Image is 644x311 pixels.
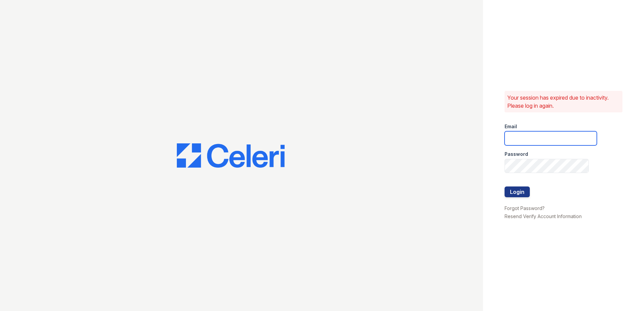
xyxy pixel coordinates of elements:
a: Forgot Password? [505,205,545,211]
img: CE_Logo_Blue-a8612792a0a2168367f1c8372b55b34899dd931a85d93a1a3d3e32e68fde9ad4.png [177,143,285,168]
label: Password [505,151,528,158]
button: Login [505,186,530,197]
p: Your session has expired due to inactivity. Please log in again. [507,94,620,110]
a: Resend Verify Account Information [505,213,582,219]
label: Email [505,123,517,130]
